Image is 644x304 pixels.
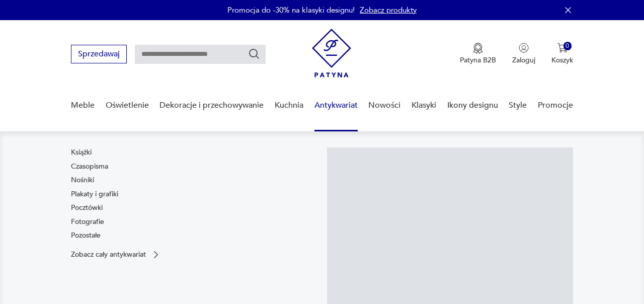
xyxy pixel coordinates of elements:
p: Zobacz cały antykwariat [71,251,146,258]
button: Sprzedawaj [71,45,127,63]
a: Fotografie [71,217,104,227]
a: Zobacz produkty [360,5,417,15]
a: Klasyki [412,86,436,125]
a: Style [509,86,527,125]
p: Zaloguj [512,55,535,65]
button: Zaloguj [512,43,535,65]
img: Patyna - sklep z meblami i dekoracjami vintage [312,29,351,78]
button: Patyna B2B [460,43,496,65]
a: Nowości [368,86,400,125]
p: Patyna B2B [460,55,496,65]
a: Antykwariat [314,86,358,125]
button: Szukaj [248,48,260,60]
div: 0 [563,42,572,50]
a: Dekoracje i przechowywanie [159,86,264,125]
img: Ikonka użytkownika [519,43,529,53]
a: Książki [71,147,92,158]
a: Czasopisma [71,162,108,172]
a: Ikony designu [447,86,498,125]
a: Pozostałe [71,231,101,241]
a: Nośniki [71,175,94,185]
img: Ikona medalu [473,43,483,54]
a: Meble [71,86,95,125]
a: Sprzedawaj [71,51,127,58]
a: Plakaty i grafiki [71,189,118,199]
a: Oświetlenie [106,86,149,125]
a: Kuchnia [275,86,303,125]
p: Promocja do -30% na klasyki designu! [227,5,355,15]
img: Ikona koszyka [557,43,568,53]
a: Zobacz cały antykwariat [71,250,161,260]
p: Koszyk [551,55,573,65]
a: Pocztówki [71,203,103,213]
a: Promocje [538,86,573,125]
a: Ikona medaluPatyna B2B [460,43,496,65]
button: 0Koszyk [551,43,573,65]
